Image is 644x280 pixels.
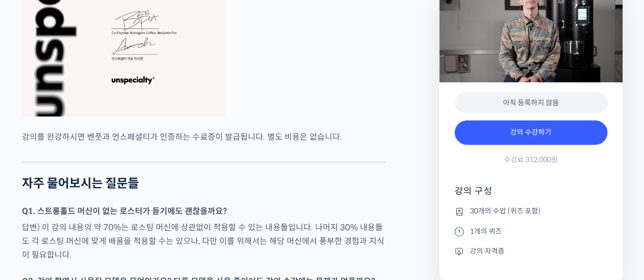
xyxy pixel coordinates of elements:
li: 강의 자격증 [455,245,607,257]
a: 대화 [67,196,131,221]
li: 1개의 퀴즈 [455,225,607,237]
span: 설정 [157,211,170,219]
span: 수강료 312,000원 [504,155,558,165]
a: 홈 [3,196,67,221]
p: 답변) 이 강의 내용의 약 70%는 로스팅 머신에 상관없이 적용할 수 있는 내용들입니다. 나머지 30% 내용들도 각 로스팅 머신에 맞게 배움을 적용할 수는 있으나, 다만 이를... [22,221,385,262]
a: 설정 [131,196,195,221]
span: 홈 [32,211,38,219]
li: 30개의 수업 (퀴즈 포함) [455,205,607,217]
span: 대화 [93,211,105,220]
h4: 강의 구성 [455,185,607,205]
strong: 자주 물어보시는 질문들 [22,176,139,191]
strong: Q1. 스트롱홀드 머신이 없는 로스터가 듣기에도 괜찮을까요? [22,206,227,216]
p: 강의를 완강하시면 벤풋과 언스페셜티가 인증하는 수료증이 발급됩니다. 별도 비용은 없습니다. [22,130,385,144]
a: 강의 수강하기 [455,120,607,145]
div: 아직 등록하지 않음 [455,92,607,113]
